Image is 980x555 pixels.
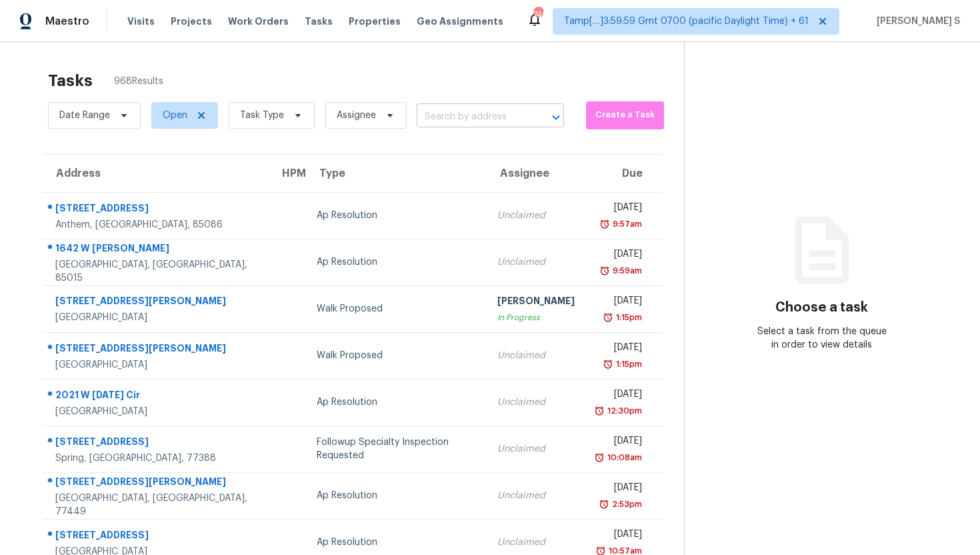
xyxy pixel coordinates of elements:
div: Anthem, [GEOGRAPHIC_DATA], 85086 [55,218,258,231]
div: Unclaimed [497,255,575,269]
img: Overdue Alarm Icon [599,217,610,231]
div: Ap Resolution [317,209,475,222]
div: Followup Specialty Inspection Requested [317,436,475,462]
div: 9:57am [610,217,642,231]
span: Work Orders [228,15,289,28]
button: Create a Task [586,101,665,129]
img: Overdue Alarm Icon [603,311,613,324]
h2: Tasks [48,74,93,87]
div: 12:30pm [605,404,642,418]
span: Assignee [337,109,376,122]
div: Ap Resolution [317,396,475,409]
img: Overdue Alarm Icon [594,404,605,418]
div: [DATE] [596,341,642,358]
div: Ap Resolution [317,536,475,549]
div: 749 [533,8,543,21]
div: Select a task from the queue in order to view details [753,325,890,352]
span: Maestro [45,15,89,28]
div: [DATE] [596,481,642,498]
div: Spring, [GEOGRAPHIC_DATA], 77388 [55,452,258,465]
th: Type [306,155,486,192]
div: 2021 W [DATE] Cir [55,388,258,405]
img: Overdue Alarm Icon [599,498,609,511]
h3: Choose a task [775,301,868,314]
span: Tasks [305,17,333,26]
div: Unclaimed [497,349,575,362]
div: 9:59am [610,264,642,277]
th: Due [585,155,663,192]
div: [STREET_ADDRESS][PERSON_NAME] [55,294,258,311]
img: Overdue Alarm Icon [603,358,613,371]
span: Properties [349,15,401,28]
div: 1:15pm [613,358,642,371]
div: [STREET_ADDRESS][PERSON_NAME] [55,475,258,492]
img: Overdue Alarm Icon [594,451,605,464]
span: 968 Results [114,75,163,88]
div: [STREET_ADDRESS] [55,528,258,545]
div: 1642 W [PERSON_NAME] [55,241,258,258]
th: Assignee [487,155,585,192]
span: Task Type [240,109,284,122]
div: [STREET_ADDRESS] [55,435,258,452]
div: Unclaimed [497,209,575,222]
span: [PERSON_NAME] S [871,15,960,28]
div: [GEOGRAPHIC_DATA], [GEOGRAPHIC_DATA], 85015 [55,258,258,285]
span: Visits [127,15,155,28]
div: Unclaimed [497,536,575,549]
input: Search by address [417,107,527,127]
div: [STREET_ADDRESS][PERSON_NAME] [55,342,258,358]
th: HPM [269,155,306,192]
div: Unclaimed [497,489,575,502]
span: Tamp[…]3:59:59 Gmt 0700 (pacific Daylight Time) + 61 [564,15,809,28]
div: 1:15pm [613,311,642,324]
span: Projects [171,15,212,28]
div: [GEOGRAPHIC_DATA] [55,358,258,372]
div: 2:53pm [609,498,642,511]
div: Unclaimed [497,396,575,409]
div: Ap Resolution [317,255,475,269]
div: [DATE] [596,388,642,404]
span: Open [163,109,187,122]
span: Date Range [59,109,110,122]
div: 10:08am [605,451,642,464]
div: Walk Proposed [317,349,475,362]
span: Create a Task [593,107,658,123]
div: [DATE] [596,247,642,264]
div: In Progress [497,311,575,324]
div: [STREET_ADDRESS] [55,201,258,218]
div: Walk Proposed [317,302,475,316]
div: [GEOGRAPHIC_DATA] [55,311,258,324]
button: Open [547,108,565,127]
div: [GEOGRAPHIC_DATA], [GEOGRAPHIC_DATA], 77449 [55,492,258,518]
div: [DATE] [596,201,642,217]
th: Address [43,155,269,192]
img: Overdue Alarm Icon [599,264,610,277]
div: [DATE] [596,294,642,311]
div: [PERSON_NAME] [497,294,575,311]
div: Unclaimed [497,442,575,456]
div: Ap Resolution [317,489,475,502]
span: Geo Assignments [417,15,503,28]
div: [GEOGRAPHIC_DATA] [55,405,258,418]
div: [DATE] [596,434,642,451]
div: [DATE] [596,528,642,544]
